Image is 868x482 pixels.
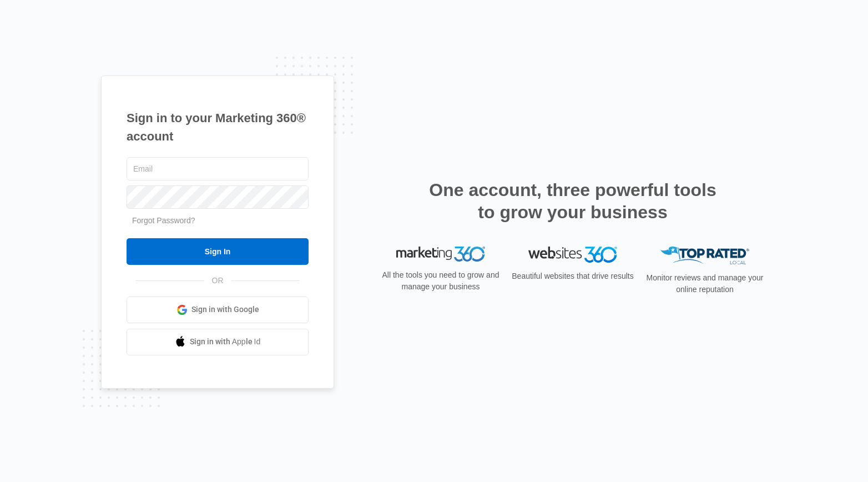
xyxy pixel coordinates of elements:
[426,179,720,223] h2: One account, three powerful tools to grow your business
[127,329,309,355] a: Sign in with Apple Id
[127,109,309,145] h1: Sign in to your Marketing 360® account
[191,304,259,315] span: Sign in with Google
[127,238,309,265] input: Sign In
[511,270,635,282] p: Beautiful websites that drive results
[379,269,503,293] p: All the tools you need to grow and manage your business
[643,272,767,295] p: Monitor reviews and manage your online reputation
[204,275,231,287] span: OR
[127,297,309,323] a: Sign in with Google
[528,247,617,263] img: Websites 360
[396,247,485,262] img: Marketing 360
[190,336,261,348] span: Sign in with Apple Id
[132,216,195,225] a: Forgot Password?
[127,157,309,180] input: Email
[660,247,749,265] img: Top Rated Local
